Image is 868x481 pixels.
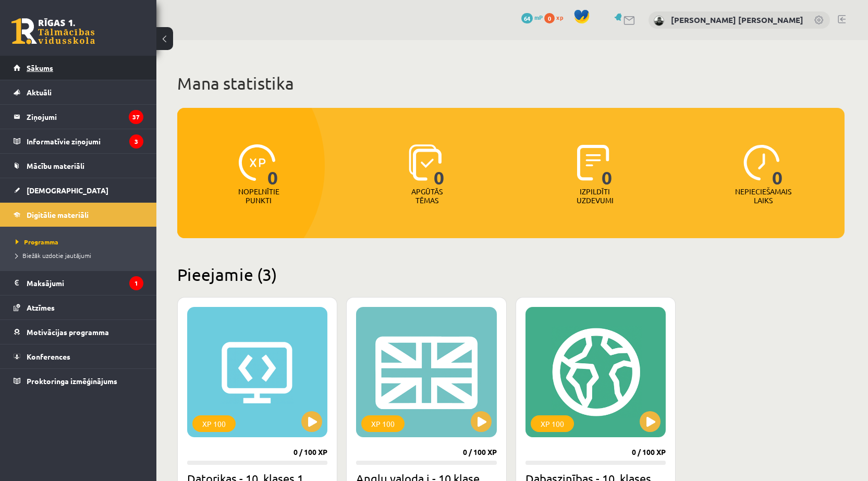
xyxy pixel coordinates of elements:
h1: Mana statistika [177,73,845,94]
span: Konferences [27,352,70,361]
legend: Maksājumi [27,271,143,295]
img: icon-completed-tasks-ad58ae20a441b2904462921112bc710f1caf180af7a3daa7317a5a94f2d26646.svg [577,144,609,181]
a: Aktuāli [14,80,143,104]
span: [DEMOGRAPHIC_DATA] [27,186,108,195]
div: XP 100 [361,415,405,432]
i: 1 [129,276,143,290]
i: 37 [129,110,143,124]
img: Mārtiņš Balodis [654,16,664,26]
span: Digitālie materiāli [27,210,89,219]
a: Atzīmes [14,295,143,319]
legend: Informatīvie ziņojumi [27,129,143,153]
a: Ziņojumi37 [14,105,143,129]
a: [PERSON_NAME] [PERSON_NAME] [671,15,803,25]
span: xp [556,13,563,21]
a: Programma [16,237,146,246]
span: 64 [521,13,533,23]
span: 0 [267,144,278,187]
span: Motivācijas programma [27,327,109,337]
a: [DEMOGRAPHIC_DATA] [14,178,143,202]
a: Motivācijas programma [14,320,143,344]
a: Sākums [14,56,143,80]
a: Maksājumi1 [14,271,143,295]
span: Biežāk uzdotie jautājumi [16,251,91,260]
a: 64 mP [521,13,543,21]
img: icon-learned-topics-4a711ccc23c960034f471b6e78daf4a3bad4a20eaf4de84257b87e66633f6470.svg [409,144,442,181]
span: Mācību materiāli [27,161,84,170]
div: XP 100 [531,415,574,432]
span: 0 [772,144,783,187]
a: Biežāk uzdotie jautājumi [16,251,146,260]
span: mP [534,13,543,21]
span: Programma [16,238,58,246]
a: Konferences [14,344,143,368]
span: Proktoringa izmēģinājums [27,376,117,386]
p: Nepieciešamais laiks [735,187,791,205]
p: Izpildīti uzdevumi [574,187,615,205]
span: Aktuāli [27,88,52,97]
a: 0 xp [544,13,568,21]
span: 0 [434,144,445,187]
a: Informatīvie ziņojumi3 [14,129,143,153]
p: Apgūtās tēmas [407,187,447,205]
h2: Pieejamie (3) [177,264,845,285]
i: 3 [129,134,143,149]
legend: Ziņojumi [27,105,143,129]
a: Digitālie materiāli [14,203,143,227]
span: Sākums [27,63,53,72]
img: icon-clock-7be60019b62300814b6bd22b8e044499b485619524d84068768e800edab66f18.svg [743,144,780,181]
img: icon-xp-0682a9bc20223a9ccc6f5883a126b849a74cddfe5390d2b41b4391c66f2066e7.svg [239,144,275,181]
a: Mācību materiāli [14,154,143,178]
a: Rīgas 1. Tālmācības vidusskola [11,18,95,44]
div: XP 100 [192,415,236,432]
a: Proktoringa izmēģinājums [14,369,143,393]
span: 0 [602,144,613,187]
span: Atzīmes [27,303,55,312]
p: Nopelnītie punkti [238,187,279,205]
span: 0 [544,13,555,23]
